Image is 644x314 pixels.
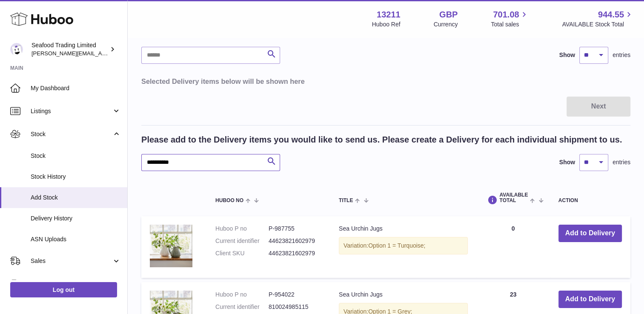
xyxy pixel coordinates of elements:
[559,51,575,59] label: Show
[613,51,630,59] span: entries
[215,237,269,245] dt: Current identifier
[558,291,622,308] button: Add to Delivery
[141,77,630,86] h3: Selected Delivery items below will be shown here
[491,20,529,29] span: Total sales
[491,9,529,29] a: 701.08 Total sales
[31,194,121,202] span: Add Stock
[31,130,112,138] span: Stock
[562,20,634,29] span: AVAILABLE Stock Total
[269,225,322,233] dd: P-987755
[31,257,112,265] span: Sales
[269,303,322,311] dd: 810024985115
[368,242,425,249] span: Option 1 = Turquoise;
[269,249,322,257] dd: 44623821602979
[31,50,171,57] span: [PERSON_NAME][EMAIL_ADDRESS][DOMAIN_NAME]
[215,303,269,311] dt: Current identifier
[31,173,121,181] span: Stock History
[558,225,622,242] button: Add to Delivery
[269,237,322,245] dd: 44623821602979
[269,291,322,299] dd: P-954022
[562,9,634,29] a: 944.55 AVAILABLE Stock Total
[10,282,117,297] a: Log out
[150,225,192,267] img: Sea Urchin Jugs
[439,9,458,20] strong: GBP
[339,237,468,254] div: Variation:
[215,291,269,299] dt: Huboo P no
[31,235,121,243] span: ASN Uploads
[339,198,353,203] span: Title
[31,84,121,92] span: My Dashboard
[372,20,401,29] div: Huboo Ref
[559,158,575,166] label: Show
[10,43,23,56] img: nathaniellynch@rickstein.com
[613,158,630,166] span: entries
[215,249,269,257] dt: Client SKU
[31,152,121,160] span: Stock
[499,192,528,203] span: AVAILABLE Total
[476,216,550,278] td: 0
[330,216,476,278] td: Sea Urchin Jugs
[434,20,458,29] div: Currency
[31,107,112,115] span: Listings
[31,214,121,223] span: Delivery History
[215,198,243,203] span: Huboo no
[215,225,269,233] dt: Huboo P no
[31,41,108,57] div: Seafood Trading Limited
[141,134,622,146] h2: Please add to the Delivery items you would like to send us. Please create a Delivery for each ind...
[493,9,519,20] span: 701.08
[377,9,401,20] strong: 13211
[558,198,622,203] div: Action
[598,9,624,20] span: 944.55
